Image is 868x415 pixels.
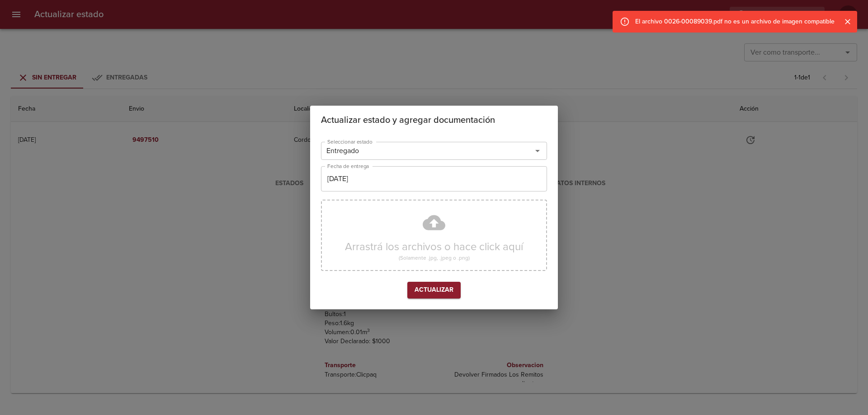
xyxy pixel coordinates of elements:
span: Actualizar [415,284,453,296]
span: Confirmar cambio de estado [407,282,461,298]
button: Abrir [531,145,544,157]
h2: Actualizar estado y agregar documentación [321,113,547,127]
div: El archivo 0026-00089039.pdf no es un archivo de imagen compatible [635,14,835,30]
button: Actualizar [407,282,461,298]
div: Arrastrá los archivos o hace click aquí(Solamente .jpg, .jpeg o .png) [321,200,547,271]
button: Cerrar [842,16,854,28]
